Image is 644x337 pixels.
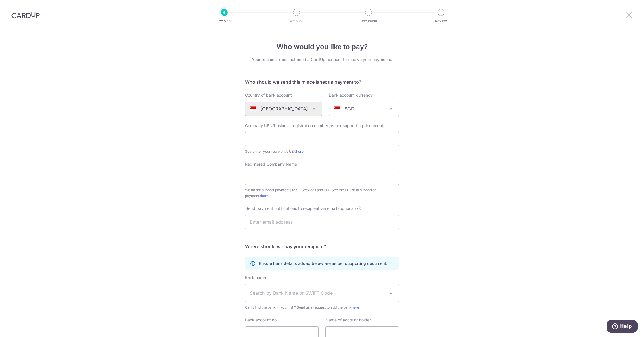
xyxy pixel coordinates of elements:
p: Amount [275,18,318,24]
span: SGD [329,102,399,116]
p: Recipient [203,18,246,24]
h5: Who should we send this miscellaneous payment to? [245,78,399,85]
p: Ensure bank details added below are as per supporting document. [259,261,387,266]
label: Name of account holder [325,317,371,323]
a: here [261,194,269,198]
div: Your recipient does not need a CardUp account to receive your payments. [245,57,399,62]
p: Review [420,18,462,24]
div: We do not support payments to SP Services and LTA. See the full list of supported payments . [245,187,399,199]
div: Search for your recipient’s UEN [245,149,399,154]
a: here [352,305,359,309]
h4: Who would you like to pay? [245,42,399,52]
label: Bank name [245,275,266,280]
span: Help [13,4,25,9]
img: CardUp [11,12,40,18]
span: Can't find the bank in your list ? Send us a request to add the bank [245,305,399,310]
p: Document [347,18,390,24]
p: SGD [345,105,354,112]
span: Registered Company Name [245,162,297,166]
span: Search by Bank Name or SWIFT Code [250,290,385,296]
label: Country of bank account [245,92,292,98]
input: Enter email address [245,215,399,229]
label: Bank account currency [329,92,373,98]
span: Send payment notifications to recipient via email (optional) [246,206,356,211]
label: Bank account no. [245,317,278,323]
a: here [296,149,304,154]
span: Company UEN/business registration number(as per supporting document) [245,123,385,128]
iframe: Opens a widget where you can find more information [607,320,638,334]
span: SGD [329,102,399,116]
h5: Where should we pay your recipient? [245,243,399,250]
